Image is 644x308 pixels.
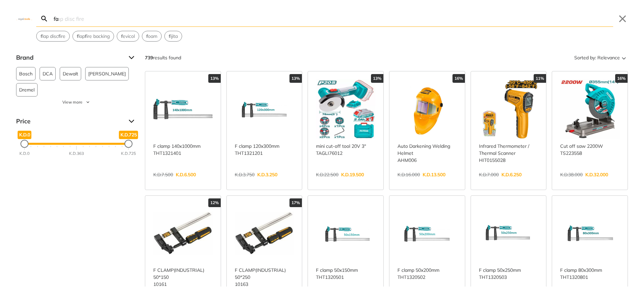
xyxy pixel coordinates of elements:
[85,33,87,39] strong: f
[117,31,139,41] button: Select suggestion: fevicol
[43,67,53,80] span: DCA
[16,52,123,63] span: Brand
[62,99,83,105] span: View more
[208,74,221,83] div: 13%
[121,33,123,39] strong: f
[164,31,182,42] div: Suggestion: fijita
[371,74,383,83] div: 13%
[16,17,32,20] img: Close
[615,74,628,83] div: 16%
[452,74,465,83] div: 16%
[85,67,129,80] button: [PERSON_NAME]
[534,74,546,83] div: 11%
[124,140,132,148] div: Maximum Price
[63,67,78,80] span: Dewalt
[208,198,221,207] div: 12%
[146,33,148,39] strong: f
[620,54,628,62] svg: Sort
[121,33,135,40] span: evicol
[142,31,161,41] button: Select suggestion: foam
[117,31,139,42] div: Suggestion: fevicol
[37,31,69,41] button: Select suggestion: flap disc fire
[597,52,620,63] span: Relevance
[169,33,178,40] span: ijita
[58,33,60,39] strong: f
[617,13,628,24] button: Close
[145,52,181,63] div: results found
[40,67,56,80] button: DCA
[41,33,42,39] strong: f
[20,140,29,148] div: Minimum Price
[289,198,302,207] div: 17%
[19,150,30,157] div: K.D.0
[169,33,170,39] strong: f
[77,33,78,39] strong: f
[289,74,302,83] div: 13%
[16,99,137,105] button: View more
[145,55,153,61] strong: 739
[16,83,38,97] button: Dremel
[69,150,84,157] div: K.D.363
[573,52,628,63] button: Sorted by:Relevance Sort
[16,67,36,80] button: Bosch
[77,33,110,40] span: lap ire backing
[60,67,81,80] button: Dewalt
[121,150,136,157] div: K.D.725
[88,67,126,80] span: [PERSON_NAME]
[19,83,35,96] span: Dremel
[40,15,48,23] svg: Search
[73,31,114,41] button: Select suggestion: flap fire backing
[72,31,114,42] div: Suggestion: flap fire backing
[41,33,65,40] span: lap disc ire
[146,33,157,40] span: oam
[19,67,33,80] span: Bosch
[36,31,70,42] div: Suggestion: flap disc fire
[16,116,123,127] span: Price
[142,31,162,42] div: Suggestion: foam
[52,11,613,26] input: Search…
[165,31,182,41] button: Select suggestion: fijita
